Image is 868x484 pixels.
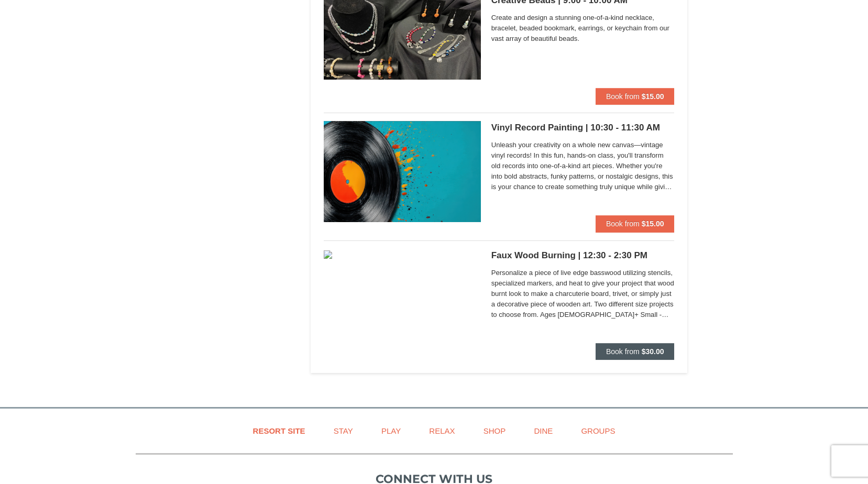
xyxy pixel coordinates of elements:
[606,92,640,101] span: Book from
[240,419,318,443] a: Resort Site
[470,419,519,443] a: Shop
[568,419,628,443] a: Groups
[521,419,566,443] a: Dine
[324,121,481,222] img: 6619869-1748-80d3ea02.png
[606,347,640,356] span: Book from
[596,88,675,105] button: Book from $15.00
[491,250,675,261] h5: Faux Wood Burning | 12:30 - 2:30 PM
[491,268,675,320] span: Personalize a piece of live edge basswood utilizing stencils, specialized markers, and heat to gi...
[642,219,664,228] strong: $15.00
[642,92,664,101] strong: $15.00
[642,347,664,356] strong: $30.00
[324,250,332,259] img: 6619869-1423-43455db4.jpg
[416,419,468,443] a: Relax
[491,13,675,44] span: Create and design a stunning one-of-a-kind necklace, bracelet, beaded bookmark, earrings, or keyc...
[368,419,414,443] a: Play
[491,123,675,133] h5: Vinyl Record Painting | 10:30 - 11:30 AM
[596,343,675,360] button: Book from $30.00
[491,140,675,192] span: Unleash your creativity on a whole new canvas—vintage vinyl records! In this fun, hands-on class,...
[321,419,366,443] a: Stay
[606,219,640,228] span: Book from
[596,215,675,232] button: Book from $15.00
